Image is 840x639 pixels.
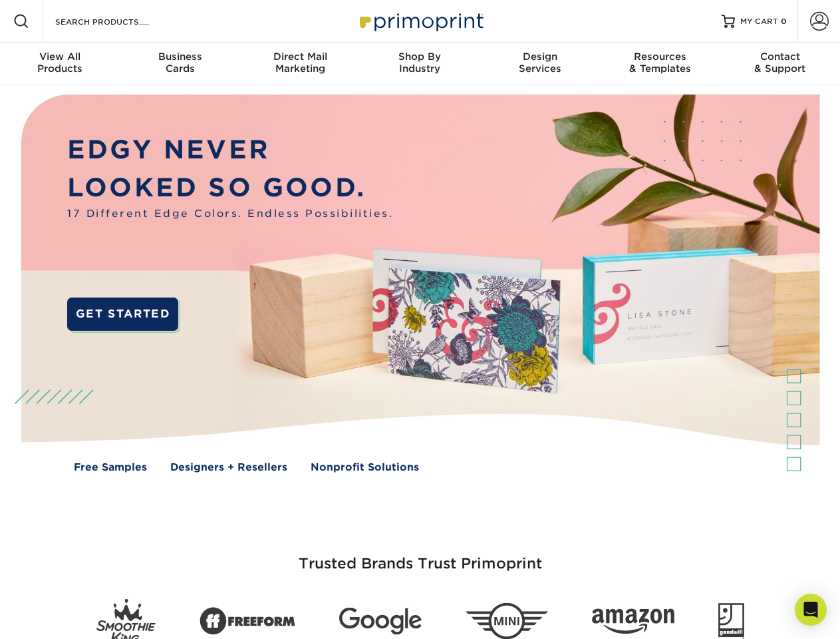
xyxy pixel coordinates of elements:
span: Business [120,51,239,63]
div: Services [480,51,600,75]
div: Marketing [240,51,360,75]
span: Shop By [360,51,480,63]
a: Designers + Resellers [170,460,287,475]
div: Cards [120,51,239,75]
a: Nonprofit Solutions [311,460,419,475]
a: Contact& Support [720,43,840,85]
input: SEARCH PRODUCTS..... [54,13,184,29]
span: Resources [600,51,720,63]
div: & Support [720,51,840,75]
span: MY CART [740,16,778,27]
a: Direct MailMarketing [240,43,360,85]
span: 17 Different Edge Colors. Endless Possibilities. [67,206,393,222]
h3: Trusted Brands Trust Primoprint [31,523,809,588]
a: Resources& Templates [600,43,720,85]
p: EDGY NEVER [67,131,393,169]
img: Goodwill [718,603,744,639]
img: Primoprint [354,7,487,35]
a: BusinessCards [120,43,239,85]
img: Google [339,608,422,635]
div: Open Intercom Messenger [795,594,827,626]
a: DesignServices [480,43,600,85]
span: Design [480,51,600,63]
a: GET STARTED [67,298,178,331]
a: Shop ByIndustry [360,43,480,85]
p: LOOKED SO GOOD. [67,169,393,207]
span: Contact [720,51,840,63]
a: Free Samples [74,460,147,475]
div: & Templates [600,51,720,75]
img: Amazon [592,609,674,634]
span: 0 [781,17,787,26]
iframe: Google Customer Reviews [3,598,113,634]
span: Direct Mail [240,51,360,63]
div: Industry [360,51,480,75]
